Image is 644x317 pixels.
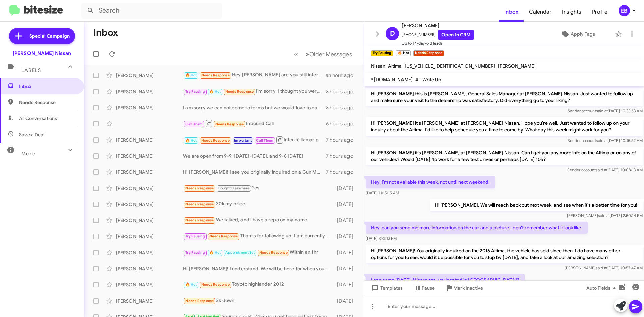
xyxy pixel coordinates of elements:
[183,216,334,224] div: We talked, and i have a repo on my name
[326,169,359,175] div: 7 hours ago
[524,2,557,22] a: Calendar
[388,63,402,69] span: Altima
[218,186,249,190] span: Bought Elsewhere
[499,2,524,22] a: Inbox
[326,104,359,111] div: 3 hours ago
[209,89,221,94] span: 🔥 Hot
[116,185,183,192] div: [PERSON_NAME]
[116,153,183,159] div: [PERSON_NAME]
[116,201,183,208] div: [PERSON_NAME]
[116,249,183,256] div: [PERSON_NAME]
[568,108,643,113] span: Sender account [DATE] 10:33:53 AM
[366,190,399,195] span: [DATE] 11:15:15 AM
[366,222,588,234] p: Hey, can you send me more information on the car and a picture I don't remember what it look like.
[334,233,359,240] div: [DATE]
[334,281,359,288] div: [DATE]
[201,282,230,287] span: Needs Response
[306,50,309,58] span: »
[366,88,643,106] p: Hi [PERSON_NAME] this is [PERSON_NAME], General Sales Manager at [PERSON_NAME] Nissan. Just wante...
[215,122,244,126] span: Needs Response
[19,131,44,138] span: Save a Deal
[402,21,474,30] span: [PERSON_NAME]
[364,282,408,294] button: Templates
[596,108,608,113] span: said at
[201,138,230,143] span: Needs Response
[326,72,359,79] div: an hour ago
[116,217,183,224] div: [PERSON_NAME]
[557,2,587,22] a: Insights
[209,234,238,239] span: Needs Response
[183,297,334,305] div: 3k down
[116,233,183,240] div: [PERSON_NAME]
[185,282,197,287] span: 🔥 Hot
[543,28,612,40] button: Apply Tags
[185,234,205,239] span: Try Pausing
[13,50,71,57] div: [PERSON_NAME] Nissan
[366,176,495,188] p: Hey, I'm not available this week, not until next weekend.
[256,138,273,143] span: Call Them
[201,73,230,77] span: Needs Response
[334,265,359,272] div: [DATE]
[326,137,359,143] div: 7 hours ago
[116,298,183,304] div: [PERSON_NAME]
[183,200,334,208] div: 30k my price
[581,282,624,294] button: Auto Fields
[234,138,252,143] span: Important
[185,89,205,94] span: Try Pausing
[19,83,76,90] span: Inbox
[567,213,643,218] span: [PERSON_NAME] [DATE] 2:50:14 PM
[183,119,326,128] div: Inbound Call
[183,184,334,192] div: Yes
[116,72,183,79] div: [PERSON_NAME]
[294,50,298,58] span: «
[209,250,221,255] span: 🔥 Hot
[440,282,488,294] button: Mark Inactive
[183,71,326,79] div: Hey [PERSON_NAME] are you still interested in our 2022 Nissan Pathfinder? We are interested in ma...
[185,122,203,126] span: Call Them
[183,136,326,144] div: Intenté llamar pero nadie atendió
[225,89,254,94] span: Needs Response
[366,117,643,136] p: Hi [PERSON_NAME] it's [PERSON_NAME] at [PERSON_NAME] Nissan. Hope you're well. Just wanted to fol...
[453,282,483,294] span: Mark Inactive
[116,88,183,95] div: [PERSON_NAME]
[183,153,326,159] div: We are open from 9-9, [DATE]-[DATE], and 9-8 [DATE]
[93,27,118,38] h1: Inbox
[371,63,385,69] span: Nissan
[81,3,222,19] input: Search
[396,50,410,56] small: 🔥 Hot
[326,153,359,159] div: 7 hours ago
[334,217,359,224] div: [DATE]
[422,282,435,294] span: Pause
[571,28,595,40] span: Apply Tags
[29,33,70,39] span: Special Campaign
[613,5,637,16] button: EB
[334,201,359,208] div: [DATE]
[183,169,326,175] div: Hi [PERSON_NAME]! I see you originally inquired on a Gun Metallic Pathfinder Platinum. I have whi...
[116,137,183,143] div: [PERSON_NAME]
[21,151,35,157] span: More
[498,63,536,69] span: [PERSON_NAME]
[596,167,607,172] span: said at
[402,30,474,40] span: [PHONE_NUMBER]
[586,282,619,294] span: Auto Fields
[596,265,607,270] span: said at
[183,281,334,288] div: Toyoto highlander 2012
[185,202,214,206] span: Needs Response
[183,265,334,272] div: Hi [PERSON_NAME]! I understand. We will be here for when you are ready! Please keep us updated
[116,265,183,272] div: [PERSON_NAME]
[402,40,474,47] span: Up to 14-day-old leads
[366,147,643,165] p: Hi [PERSON_NAME] it's [PERSON_NAME] at [PERSON_NAME] Nissan. Can I get you any more info on the A...
[9,28,75,44] a: Special Campaign
[366,274,525,286] p: I can come [DATE]. Where are you located in [GEOGRAPHIC_DATA]?
[408,282,440,294] button: Pause
[309,51,352,58] span: Older Messages
[371,76,413,83] span: * [DOMAIN_NAME]
[366,245,643,263] p: Hi [PERSON_NAME]! You originally inquired on the 2016 Altima, the vehicle has sold since then. I ...
[326,120,359,127] div: 6 hours ago
[366,236,397,241] span: [DATE] 3:31:13 PM
[371,50,393,56] small: Try Pausing
[334,298,359,304] div: [DATE]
